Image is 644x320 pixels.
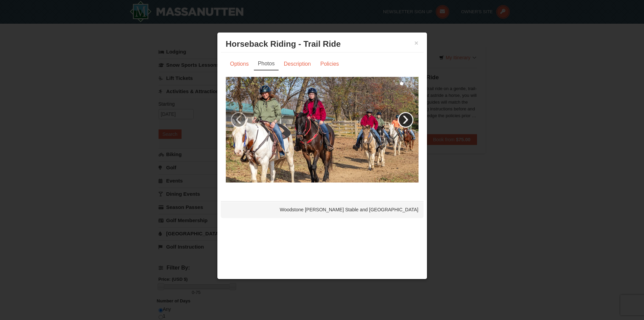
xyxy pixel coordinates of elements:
h3: Horseback Riding - Trail Ride [226,39,419,49]
a: Options [226,58,253,70]
a: Policies [316,58,343,70]
a: Photos [254,58,279,70]
a: › [398,112,413,128]
a: Description [279,58,315,70]
button: × [414,40,419,46]
img: 21584748-73-7bc1f6fb.jpg [226,77,419,183]
a: ‹ [231,112,246,128]
div: Woodstone [PERSON_NAME] Stable and [GEOGRAPHIC_DATA] [221,201,424,218]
